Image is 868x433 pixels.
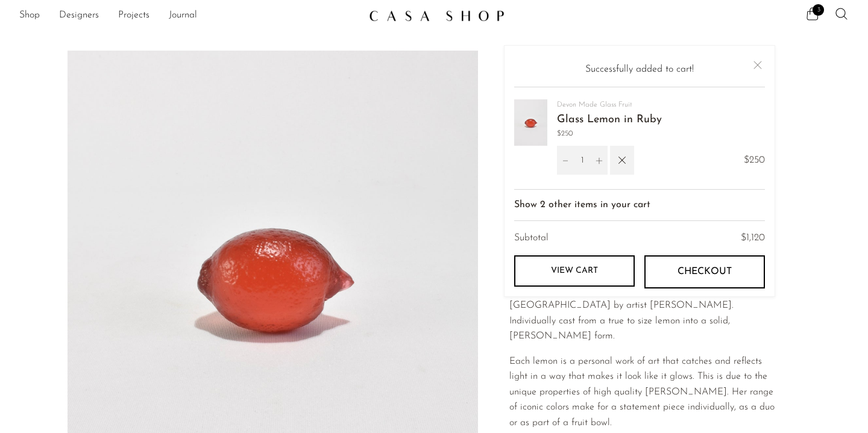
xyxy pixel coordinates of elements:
[169,8,197,23] a: Journal
[509,282,775,344] p: Sculptural glass lemon, handmade in [GEOGRAPHIC_DATA], [GEOGRAPHIC_DATA] by artist [PERSON_NAME]....
[509,354,775,431] div: Each lemon is a personal work of art that catches and reflects light in a way that makes it look ...
[118,8,149,23] a: Projects
[514,100,547,146] img: Glass Lemon in Ruby
[678,266,732,278] span: Checkout
[591,146,608,175] button: Increment
[514,231,549,246] span: Subtotal
[744,153,765,169] span: $250
[557,146,574,175] button: Decrement
[514,256,635,287] a: View cart
[514,190,765,221] button: Show 2 other items in your cart
[574,146,591,175] input: Quantity
[585,64,694,74] span: Successfully added to cart!
[813,4,824,16] span: 3
[750,58,765,72] button: Close
[19,5,359,26] ul: NEW HEADER MENU
[741,233,765,243] span: $1,120
[644,256,765,288] button: Checkout
[557,129,662,140] span: $250
[557,114,662,125] a: Glass Lemon in Ruby
[557,102,632,109] a: Devon Made Glass Fruit
[19,5,359,26] nav: Desktop navigation
[19,8,40,23] a: Shop
[59,8,99,23] a: Designers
